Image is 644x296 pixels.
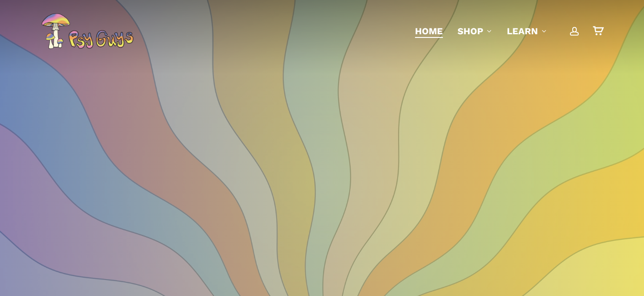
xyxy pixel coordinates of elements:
span: Shop [458,26,483,37]
span: Learn [507,26,538,37]
img: PsyGuys [41,13,133,49]
a: Learn [507,25,547,37]
span: Home [415,26,443,37]
a: Home [415,25,443,37]
a: Shop [458,25,492,37]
